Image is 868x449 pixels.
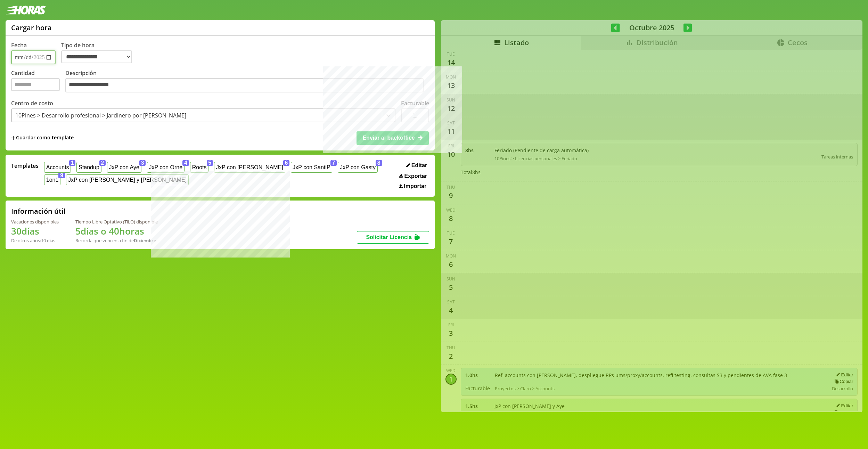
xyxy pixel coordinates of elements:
button: Editar [404,162,429,169]
textarea: Descripción [65,78,424,93]
span: 1 [69,160,76,166]
button: JxP con Orne4 [147,162,185,173]
select: Tipo de hora [61,50,132,63]
span: 9 [58,173,65,178]
span: 5 [207,160,213,166]
div: De otros años: 10 días [11,237,59,244]
h1: Cargar hora [11,23,52,32]
span: 8 [376,160,382,166]
button: Exportar [397,173,429,180]
span: Templates [11,162,39,170]
span: +Guardar como template [11,134,74,142]
button: JxP con Aye3 [107,162,141,173]
img: logotipo [6,6,46,15]
span: + [11,134,15,142]
label: Cantidad [11,69,65,95]
button: Solicitar Licencia [357,231,429,244]
div: Recordá que vencen a fin de [75,237,158,244]
button: JxP con [PERSON_NAME]6 [214,162,285,173]
button: 1on19 [44,174,60,185]
h1: 5 días o 40 horas [75,225,158,237]
button: Enviar al backoffice [357,131,429,145]
b: Diciembre [134,237,156,244]
input: Cantidad [11,78,60,91]
span: 7 [330,160,337,166]
label: Facturable [401,99,429,107]
label: Fecha [11,41,27,49]
div: 10Pines > Desarrollo profesional > Jardinero por [PERSON_NAME] [15,112,186,119]
span: Enviar al backoffice [362,135,415,141]
span: Importar [404,183,426,189]
button: JxP con [PERSON_NAME] y [PERSON_NAME] [66,174,189,185]
button: Standup2 [76,162,101,173]
label: Tipo de hora [61,41,138,64]
span: Editar [411,162,427,169]
div: Vacaciones disponibles [11,219,59,225]
button: Roots5 [190,162,208,173]
span: 3 [139,160,146,166]
div: Tiempo Libre Optativo (TiLO) disponible [75,219,158,225]
label: Descripción [65,69,429,95]
span: 4 [182,160,189,166]
label: Centro de costo [11,99,53,107]
button: JxP con SantiP7 [291,162,333,173]
span: 2 [99,160,106,166]
h1: 30 días [11,225,59,237]
span: Solicitar Licencia [366,234,412,240]
span: Exportar [404,173,427,179]
h2: Información útil [11,206,66,216]
span: 6 [283,160,290,166]
button: Accounts1 [44,162,71,173]
button: JxP con Gasty8 [338,162,377,173]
